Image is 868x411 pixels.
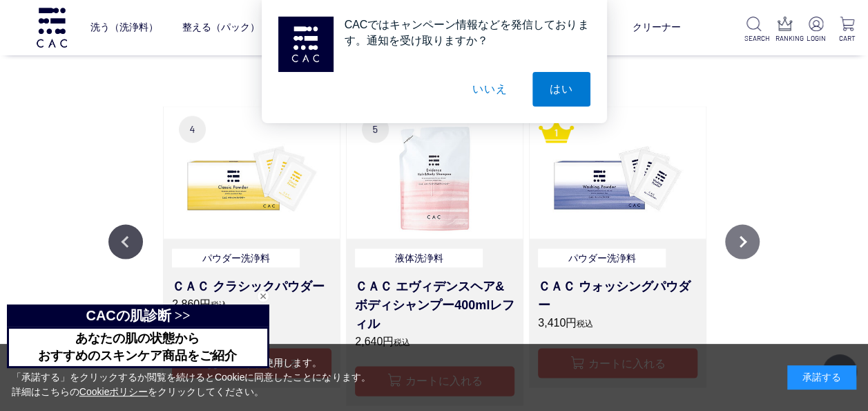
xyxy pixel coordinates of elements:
[530,107,706,238] img: ＣＡＣウォッシングパウダー
[455,72,524,107] button: いいえ
[12,356,371,399] div: 当サイトでは、お客様へのサービス向上のためにCookieを使用します。 「承諾する」をクリックするか閲覧を続けるとCookieに同意したことになります。 詳細はこちらの をクリックしてください。
[355,333,514,349] p: 2,640円
[355,248,514,349] a: 液体洗浄料 ＣＡＣ エヴィデンスヘア&ボディシャンプー400mlレフィル 2,640円税込
[538,277,697,314] h3: ＣＡＣ ウォッシングパウダー
[538,314,697,331] p: 3,410円
[79,386,148,397] a: Cookieポリシー
[787,365,856,390] div: 承諾する
[394,337,410,347] span: 税込
[211,300,227,309] span: 税込
[532,72,590,107] button: はい
[164,107,340,238] img: ＣＡＣクラシックパウダー
[334,17,590,48] div: CACではキャンペーン情報などを発信しております。通知を受け取りますか？
[538,248,666,267] p: パウダー洗浄料
[172,248,331,331] a: パウダー洗浄料 ＣＡＣ クラシックパウダー 2,860円税込
[172,277,331,295] h3: ＣＡＣ クラシックパウダー
[577,318,593,328] span: 税込
[355,277,514,333] h3: ＣＡＣ エヴィデンスヘア&ボディシャンプー400mlレフィル
[347,107,523,238] img: エヴィデンスヘアボディシャンプー
[108,224,143,259] button: Previous
[172,248,300,267] p: パウダー洗浄料
[538,248,697,331] a: パウダー洗浄料 ＣＡＣ ウォッシングパウダー 3,410円税込
[278,17,334,72] img: notification icon
[172,295,331,312] p: 2,860円
[355,248,483,267] p: 液体洗浄料
[725,224,760,259] button: Next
